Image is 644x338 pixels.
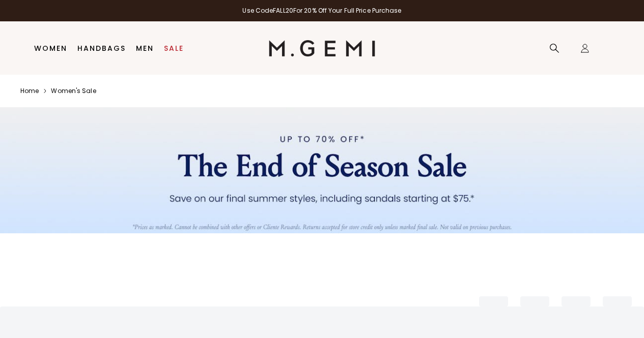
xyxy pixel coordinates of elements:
[273,6,293,15] strong: FALL20
[164,44,184,52] a: Sale
[77,44,126,52] a: Handbags
[34,44,67,52] a: Women
[269,40,375,56] img: M.Gemi
[136,44,154,52] a: Men
[20,87,39,95] a: Home
[51,87,96,95] a: Women's sale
